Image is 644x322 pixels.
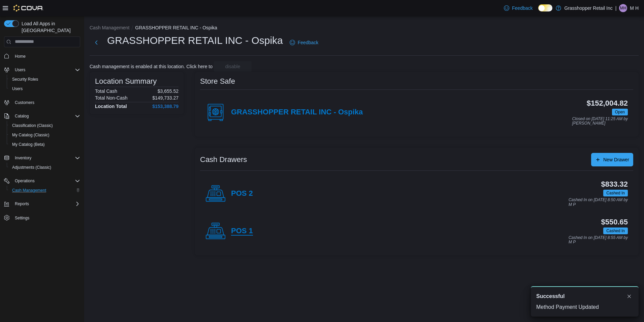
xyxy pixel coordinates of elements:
button: Users [1,65,83,75]
span: Open [612,109,628,115]
p: M H [630,4,639,12]
button: Classification (Classic) [7,121,83,130]
span: Classification (Classic) [9,122,80,130]
h3: $550.65 [601,218,628,226]
p: $3,655.52 [158,88,179,94]
p: | [615,4,617,12]
h4: POS 2 [231,189,253,198]
span: Customers [12,98,80,107]
button: My Catalog (Classic) [7,130,83,140]
span: Customers [15,100,34,105]
input: Dark Mode [538,4,552,11]
span: Feedback [298,39,318,46]
a: My Catalog (Beta) [9,140,47,149]
h4: POS 1 [231,227,253,236]
button: Inventory [12,154,34,162]
span: Adjustments (Classic) [9,163,80,171]
button: Users [12,66,28,74]
h4: $153,388.79 [152,104,179,109]
span: Users [15,67,25,73]
div: Notification [536,292,633,300]
span: Cash Management [12,188,46,193]
span: Classification (Classic) [12,123,53,128]
button: Reports [1,199,83,209]
span: Reports [15,201,29,207]
span: My Catalog (Beta) [9,140,80,149]
span: New Drawer [603,156,629,163]
h1: GRASSHOPPER RETAIL INC - Ospika [107,34,283,47]
span: Operations [12,177,80,185]
span: Catalog [12,112,80,120]
nav: An example of EuiBreadcrumbs [90,24,639,32]
span: Adjustments (Classic) [12,165,51,170]
span: Users [12,86,23,91]
button: Security Roles [7,75,83,84]
h3: $833.32 [601,180,628,188]
button: GRASSHOPPER RETAIL INC - Ospika [135,25,217,30]
span: Security Roles [9,75,80,83]
span: Dark Mode [538,11,539,12]
span: Cashed In [606,228,625,234]
span: Operations [15,178,35,184]
a: Home [12,52,28,60]
button: New Drawer [591,153,633,166]
span: Cashed In [603,227,628,234]
span: Users [12,66,80,74]
a: Feedback [287,36,321,49]
div: M H [619,4,627,12]
p: Cash management is enabled at this location. Click here to [90,64,213,69]
button: Reports [12,200,32,208]
span: Users [9,85,80,93]
span: Settings [15,215,29,221]
h4: Location Total [95,104,127,109]
div: Method Payment Updated [536,303,633,311]
a: Classification (Classic) [9,122,56,130]
button: Next [90,36,103,49]
span: Cashed In [603,190,628,196]
span: Load All Apps in [GEOGRAPHIC_DATA] [19,20,80,34]
span: My Catalog (Classic) [9,131,80,139]
button: Inventory [1,153,83,163]
button: Catalog [12,112,31,120]
span: Home [15,54,26,59]
span: Home [12,52,80,60]
h6: Total Non-Cash [95,95,128,101]
h3: Location Summary [95,77,157,85]
span: My Catalog (Beta) [12,142,45,147]
a: Settings [12,214,32,222]
span: Successful [536,292,565,300]
h3: Cash Drawers [200,156,247,164]
button: Home [1,51,83,61]
p: Cashed In on [DATE] 8:55 AM by M P [569,236,628,245]
span: Reports [12,200,80,208]
img: Cova [13,5,43,11]
p: Cashed In on [DATE] 8:50 AM by M P [569,198,628,207]
button: Catalog [1,111,83,121]
span: Inventory [15,155,31,161]
a: Adjustments (Classic) [9,163,54,171]
button: Dismiss toast [625,292,633,300]
h3: Store Safe [200,77,235,85]
p: Closed on [DATE] 11:25 AM by [PERSON_NAME] [572,117,628,126]
nav: Complex example [4,49,80,240]
span: Open [615,109,625,115]
p: $149,733.27 [152,95,179,101]
span: Cash Management [9,186,80,194]
h4: GRASSHOPPER RETAIL INC - Ospika [231,108,363,117]
a: Security Roles [9,75,41,83]
button: Cash Management [90,25,129,30]
button: Operations [1,176,83,186]
button: disable [214,61,252,72]
span: MH [620,4,626,12]
a: Feedback [501,1,535,15]
span: My Catalog (Classic) [12,132,50,138]
span: Feedback [512,5,533,11]
span: Catalog [15,113,29,119]
span: Settings [12,213,80,222]
a: Users [9,85,25,93]
a: Cash Management [9,186,49,194]
span: Security Roles [12,77,38,82]
span: Inventory [12,154,80,162]
button: Cash Management [7,186,83,195]
span: disable [225,63,240,70]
